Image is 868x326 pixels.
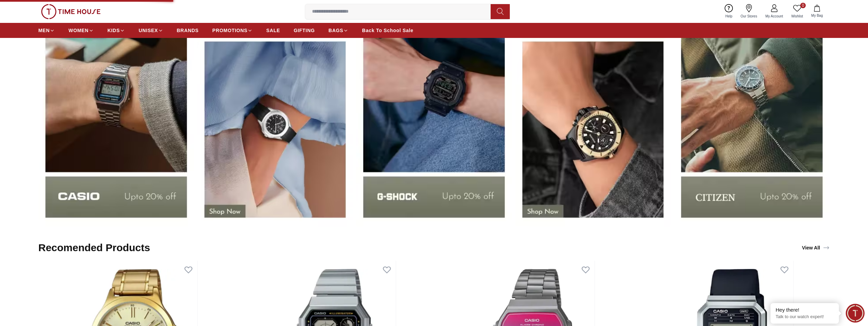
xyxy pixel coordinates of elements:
a: BAGS [328,24,348,37]
button: My Bag [807,3,827,19]
div: Chat Widget [846,304,865,323]
a: MEN [38,24,55,37]
a: BRANDS [177,24,199,37]
span: BAGS [328,27,343,34]
span: UNISEX [139,27,158,34]
span: Wishlist [789,14,806,19]
a: View All [801,243,831,253]
a: GIFTING [294,24,315,37]
a: UNISEX [139,24,163,37]
span: KIDS [107,27,120,34]
a: Our Stores [737,3,761,20]
a: WOMEN [68,24,94,37]
span: MEN [38,27,50,34]
span: 0 [800,3,806,8]
div: Hey there! [776,307,834,313]
a: PROMOTIONS [212,24,253,37]
p: Talk to our watch expert! [776,314,834,320]
span: PROMOTIONS [212,27,248,34]
span: WOMEN [68,27,89,34]
span: BRANDS [177,27,199,34]
a: KIDS [107,24,125,37]
span: My Account [763,14,786,19]
a: 0Wishlist [787,3,807,20]
img: ... [41,4,101,19]
span: GIFTING [294,27,315,34]
a: Help [721,3,737,20]
span: SALE [266,27,280,34]
span: Help [723,14,735,19]
span: Our Stores [738,14,760,19]
h2: Recomended Products [38,242,150,254]
a: Back To School Sale [362,24,413,37]
span: Back To School Sale [362,27,413,34]
a: SALE [266,24,280,37]
span: My Bag [808,13,826,18]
